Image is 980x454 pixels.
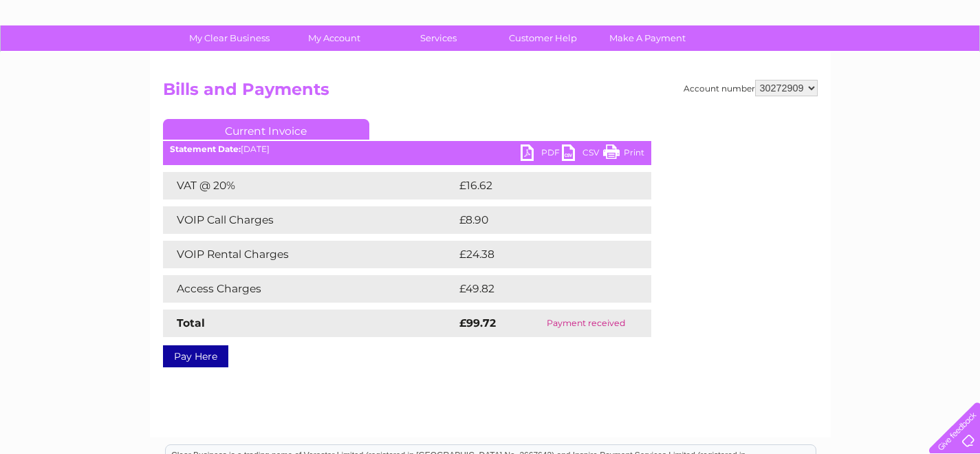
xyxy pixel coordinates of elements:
strong: Total [177,316,205,329]
a: Print [603,144,644,164]
a: Current Invoice [163,119,369,140]
img: logo.png [34,36,105,78]
td: VOIP Call Charges [163,206,456,234]
a: Blog [860,58,880,69]
a: Contact [889,58,922,69]
td: £49.82 [456,275,624,303]
a: My Account [277,25,391,51]
a: Water [738,58,764,69]
a: Energy [772,58,803,69]
a: Make A Payment [591,25,704,51]
strong: £99.72 [459,316,496,329]
td: £16.62 [456,172,622,199]
td: £24.38 [456,241,624,268]
a: PDF [521,144,562,164]
div: [DATE] [163,144,651,154]
td: VAT @ 20% [163,172,456,199]
td: VOIP Rental Charges [163,241,456,268]
td: Access Charges [163,275,456,303]
a: Services [382,25,495,51]
a: Log out [935,58,968,69]
h2: Bills and Payments [163,80,818,106]
b: Statement Date: [170,144,241,154]
a: Telecoms [811,58,852,69]
td: £8.90 [456,206,620,234]
div: Account number [684,80,818,96]
a: Customer Help [486,25,600,51]
a: Pay Here [163,345,228,367]
div: Clear Business is a trading name of Verastar Limited (registered in [GEOGRAPHIC_DATA] No. 3667643... [166,8,816,67]
a: CSV [562,144,603,164]
td: Payment received [521,310,651,337]
a: My Clear Business [173,25,286,51]
a: 0333 014 3131 [721,7,816,24]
